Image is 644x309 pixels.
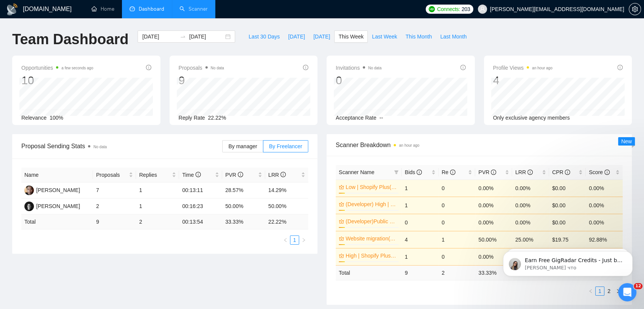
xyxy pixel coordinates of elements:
span: Profile Views [493,63,553,72]
span: -- [380,115,383,121]
a: Low | Shopify Plus(Agency) [346,183,397,191]
td: 9 [402,265,439,280]
a: 1 [290,236,299,244]
span: right [301,238,306,242]
span: Scanner Breakdown [336,140,623,150]
td: 7 [93,183,136,199]
button: This Month [401,30,436,43]
li: Next Page [299,235,308,245]
td: 0.00% [586,197,623,214]
span: info-circle [417,170,422,175]
td: $19.75 [549,231,586,248]
li: 2 [604,287,614,296]
td: 50.00% [475,231,512,248]
span: info-circle [527,170,533,175]
span: filter [392,167,400,178]
span: Acceptance Rate [336,115,376,121]
td: 2 [93,199,136,215]
a: AU[PERSON_NAME] [24,187,80,193]
span: Replies [139,171,170,179]
li: 1 [290,235,299,245]
input: End date [189,32,224,41]
span: info-circle [565,170,570,175]
td: 50.00% [222,199,265,215]
td: 9 [93,215,136,229]
td: 00:13:11 [179,183,222,199]
span: info-circle [146,65,151,70]
span: user [480,6,485,12]
span: Last 30 Days [248,32,280,41]
span: 22.22% [208,115,226,121]
td: 2 [136,215,179,229]
span: Proposals [96,171,127,179]
td: 22.22 % [265,215,308,229]
td: 0.00% [512,214,549,231]
li: Previous Page [281,235,290,245]
span: PVR [225,172,243,178]
iframe: Intercom live chat [618,283,636,301]
span: No data [211,66,224,70]
span: Connects: [437,5,460,13]
span: No data [368,66,381,70]
time: an hour ago [532,66,552,70]
button: Last Month [436,30,471,43]
span: 203 [461,5,470,13]
img: AU [24,186,34,195]
span: info-circle [460,65,466,70]
button: Last 30 Days [244,30,284,43]
td: 0.00% [586,214,623,231]
span: Reply Rate [179,115,205,121]
div: 0 [336,73,381,88]
span: info-circle [617,65,623,70]
td: 2 [439,265,476,280]
button: right [299,235,308,245]
td: 0.00% [512,197,549,214]
a: 2 [605,287,613,295]
td: 4 [402,231,439,248]
span: Proposal Sending Stats [21,141,222,151]
li: Previous Page [586,287,595,296]
h1: Team Dashboard [12,30,128,48]
span: Re [442,169,455,175]
td: 1 [136,183,179,199]
td: 0 [439,248,476,265]
td: Total [21,215,93,229]
td: 00:13:54 [179,215,222,229]
th: Proposals [93,168,136,183]
span: dashboard [130,6,135,11]
td: 1 [402,248,439,265]
img: BM [24,202,34,211]
button: setting [629,3,641,15]
img: upwork-logo.png [429,6,435,12]
span: LRR [515,169,533,175]
td: 0 [439,214,476,231]
div: [PERSON_NAME] [36,202,80,210]
span: [DATE] [313,32,330,41]
td: 0.00% [586,179,623,197]
td: $0.00 [549,214,586,231]
span: info-circle [280,172,286,177]
td: Total [336,265,402,280]
span: left [588,289,593,293]
button: [DATE] [309,30,334,43]
span: Scanner Name [339,169,374,175]
span: No data [93,145,107,149]
span: LRR [268,172,286,178]
time: a few seconds ago [61,66,93,70]
td: 0 [439,197,476,214]
span: Time [182,172,200,178]
input: Start date [142,32,177,41]
time: an hour ago [399,143,419,147]
a: BM[PERSON_NAME] [24,203,80,209]
span: By manager [228,143,257,149]
td: 33.33 % [475,265,512,280]
button: Last Week [368,30,401,43]
td: 0.00% [512,179,549,197]
span: swap-right [180,34,186,40]
div: 4 [493,73,553,88]
span: PVR [478,169,496,175]
span: 12 [634,283,642,289]
span: 100% [50,115,63,121]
